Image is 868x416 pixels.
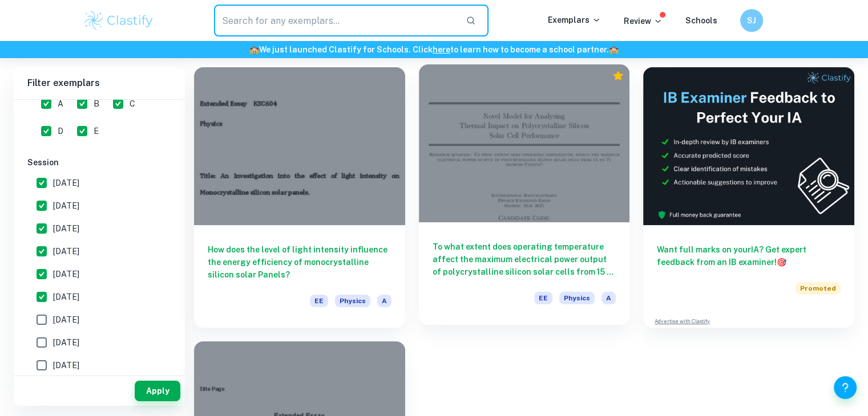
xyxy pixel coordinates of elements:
span: A [58,97,63,110]
a: Advertise with Clastify [655,317,710,325]
button: SJ [740,9,763,32]
span: [DATE] [53,245,79,258]
span: Physics [335,295,370,307]
a: Schools [685,16,717,25]
a: Want full marks on yourIA? Get expert feedback from an IB examiner!PromotedAdvertise with Clastify [643,67,854,328]
span: [DATE] [53,199,79,212]
span: [DATE] [53,268,79,280]
img: Clastify logo [83,9,155,32]
a: How does the level of light intensity influence the energy efficiency of monocrystalline silicon ... [194,67,405,328]
span: [DATE] [53,336,79,349]
span: A [601,292,616,304]
span: Promoted [796,282,841,295]
span: A [377,295,391,307]
span: E [94,125,99,137]
input: Search for any exemplars... [214,5,457,36]
span: [DATE] [53,291,79,303]
span: EE [534,292,552,304]
p: Exemplars [548,14,601,26]
h6: SJ [745,14,758,27]
h6: Session [27,156,171,169]
h6: How does the level of light intensity influence the energy efficiency of monocrystalline silicon ... [208,243,391,281]
span: C [130,97,135,110]
span: 🏫 [249,45,259,54]
span: 🏫 [609,45,619,54]
button: Apply [135,381,180,401]
span: 🎯 [777,258,786,267]
span: D [58,125,63,137]
div: Premium [612,70,624,81]
h6: We just launched Clastify for Schools. Click to learn how to become a school partner. [2,43,866,56]
span: B [94,97,99,110]
span: [DATE] [53,313,79,326]
span: [DATE] [53,359,79,372]
span: [DATE] [53,222,79,235]
a: here [433,45,450,54]
a: To what extent does operating temperature affect the maximum electrical power output of polycryst... [419,67,630,328]
button: Help and Feedback [834,376,857,399]
span: [DATE] [53,177,79,189]
p: Review [624,15,663,27]
img: Thumbnail [643,67,854,225]
h6: Want full marks on your IA ? Get expert feedback from an IB examiner! [657,243,841,268]
span: EE [310,295,328,307]
span: Physics [559,292,595,304]
h6: To what extent does operating temperature affect the maximum electrical power output of polycryst... [433,240,616,278]
h6: Filter exemplars [14,67,185,99]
